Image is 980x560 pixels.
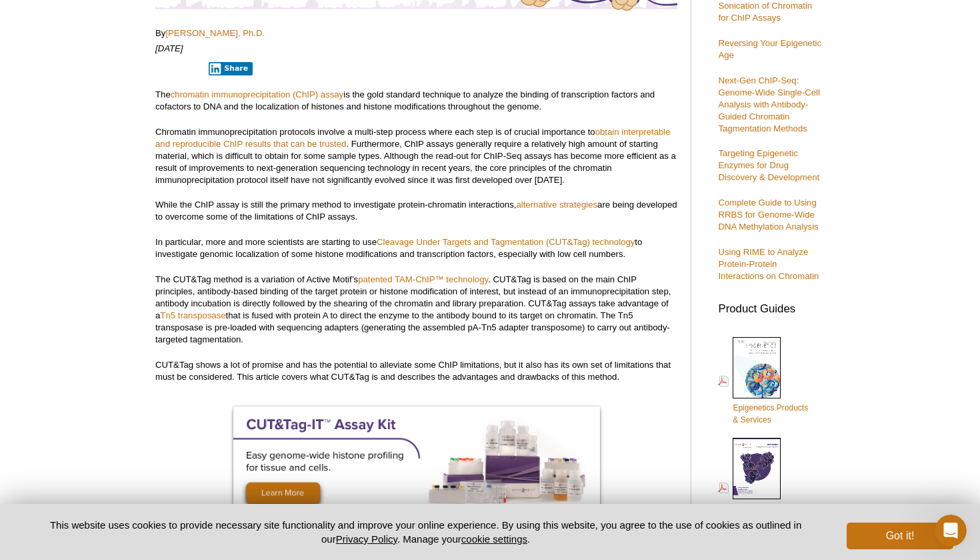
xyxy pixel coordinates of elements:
[935,515,967,547] iframe: Intercom live chat
[160,310,225,320] a: Tn5 transposase
[155,236,677,260] p: In particular, more and more scientists are starting to use to investigate genomic localization o...
[718,296,825,315] h3: Product Guides
[155,274,677,346] p: The CUT&Tag method is a variation of Active Motif’s . CUT&Tag is based on the main ChIP principle...
[461,533,527,545] button: cookie settings
[718,75,819,133] a: Next-Gen ChIP-Seq: Genome-Wide Single-Cell Analysis with Antibody-Guided Chromatin Tagmentation M...
[718,247,819,281] a: Using RIME to Analyze Protein-Protein Interactions on Chromatin
[718,437,793,540] a: Antibodies forEpigenetics &Gene Regulation
[155,61,199,75] iframe: X Post Button
[718,336,808,427] a: Epigenetics Products& Services
[733,438,781,499] img: Abs_epi_2015_cover_web_70x200
[209,62,253,75] button: Share
[733,337,781,398] img: Epi_brochure_140604_cover_web_70x200
[718,148,819,182] a: Targeting Epigenetic Enzymes for Drug Discovery & Development
[171,89,343,99] a: chromatin immunoprecipitation (ChIP) assay
[155,43,183,53] em: [DATE]
[718,38,821,60] a: Reversing Your Epigenetic Age
[155,359,677,383] p: CUT&Tag shows a lot of promise and has the potential to alleviate some ChIP limitations, but it a...
[155,126,677,186] p: Chromatin immunoprecipitation protocols involve a multi-step process where each step is of crucia...
[233,406,600,517] img: Optimized CUT&Tag-IT Assay Kit
[27,518,825,546] p: This website uses cookies to provide necessary site functionality and improve your online experie...
[155,199,677,223] p: While the ChIP assay is still the primary method to investigate protein-chromatin interactions, a...
[733,403,808,425] span: Epigenetics Products & Services
[336,533,397,545] a: Privacy Policy
[718,198,818,232] a: Complete Guide to Using RRBS for Genome-Wide DNA Methylation Analysis
[516,200,597,210] a: alternative strategies
[155,127,671,149] a: obtain interpretable and reproducible ChIP results that can be trusted
[847,523,953,549] button: Got it!
[377,237,635,247] a: Cleavage Under Targets and Tagmentation (CUT&Tag) technology
[155,27,677,39] p: By
[358,274,488,284] a: patented TAM-ChIP™ technology
[165,28,265,38] a: [PERSON_NAME], Ph.D.
[155,89,677,113] p: The is the gold standard technique to analyze the binding of transcription factors and cofactors ...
